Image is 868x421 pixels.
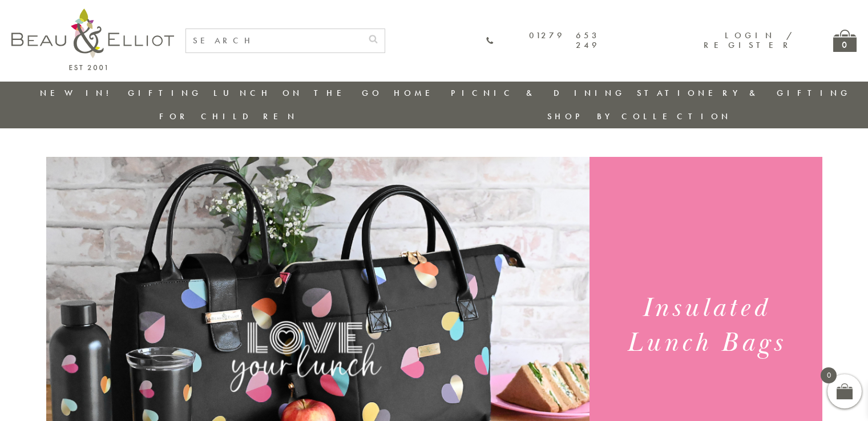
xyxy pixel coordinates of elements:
[486,31,600,51] a: 01279 653 249
[394,87,439,99] a: Home
[833,30,857,52] a: 0
[11,9,174,70] img: logo
[451,87,625,99] a: Picnic & Dining
[128,87,202,99] a: Gifting
[637,87,851,99] a: Stationery & Gifting
[186,29,362,52] input: SEARCH
[213,87,382,99] a: Lunch On The Go
[704,30,793,51] a: Login / Register
[40,87,116,99] a: New in!
[821,367,837,383] span: 0
[603,291,808,361] h1: Insulated Lunch Bags
[159,111,298,122] a: For Children
[547,111,732,122] a: Shop by collection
